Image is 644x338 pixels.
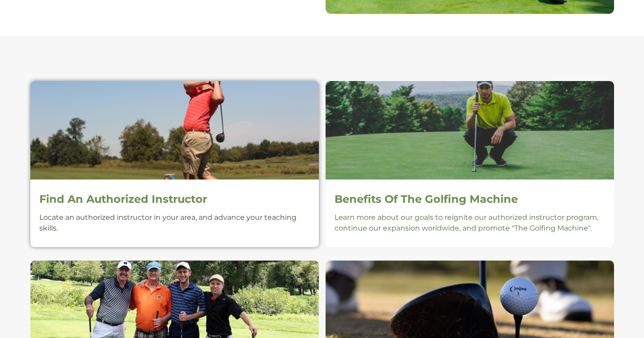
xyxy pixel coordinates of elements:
[39,212,310,234] p: Locate an authorized instructor in your area, and advance your teaching skills.
[39,193,310,206] h2: Find An Authorized Instructor
[335,212,605,234] p: Learn more about our goals to reignite our authorized instructor program, continue our expansion ...
[335,193,605,206] h2: Benefits Of The Golfing Machine
[30,81,319,248] a: Find An Authorized Instructor Locate an authorized instructor in your area, and advance your teac...
[326,81,614,248] a: Benefits Of The Golfing Machine Learn more about our goals to reignite our authorized instructor ...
